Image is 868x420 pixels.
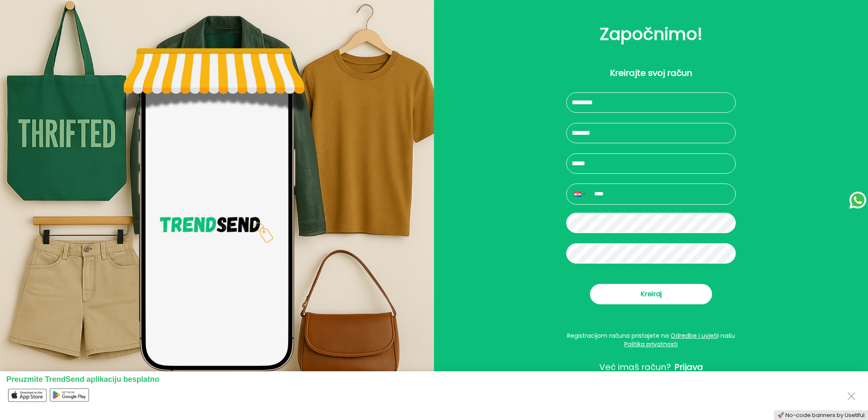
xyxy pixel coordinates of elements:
a: 🚀 No-code banners by Usetiful [777,412,865,419]
a: Odredbe i uvjeti [670,331,718,340]
button: Close [845,388,858,403]
button: Već imaš račun?Prijava [566,362,736,372]
div: Registracijom računa pristajete na i našu [566,331,736,348]
h2: Započnimo! [448,21,854,47]
button: Kreiraj [590,284,712,304]
span: Preuzmite TrendSend aplikaciju besplatno [6,375,159,384]
div: Croatia: + 385 [571,184,587,204]
a: Politika privatnosti [624,340,678,348]
span: Kreiraj [640,289,662,299]
span: Prijava [674,361,703,373]
p: Kreirajte svoj račun [610,67,692,79]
